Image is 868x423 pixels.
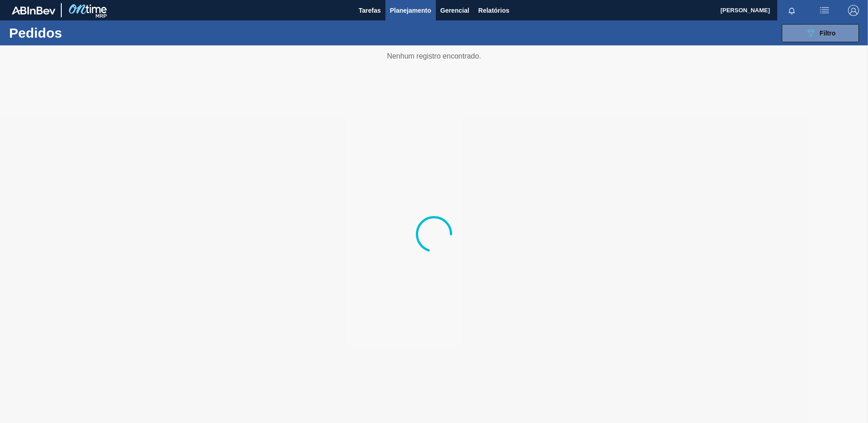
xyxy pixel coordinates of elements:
[478,5,509,16] span: Relatórios
[819,5,830,16] img: userActions
[848,5,859,16] img: Logout
[12,6,55,15] img: TNhmsLtSVTkK8tSr43FrP2fwEKptu5GPRR3wAAAABJRU5ErkJggg==
[359,5,381,16] span: Tarefas
[390,5,431,16] span: Planejamento
[782,24,859,42] button: Filtro
[9,28,145,38] h1: Pedidos
[820,30,836,37] span: Filtro
[777,4,806,17] button: Notificações
[440,5,469,16] span: Gerencial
